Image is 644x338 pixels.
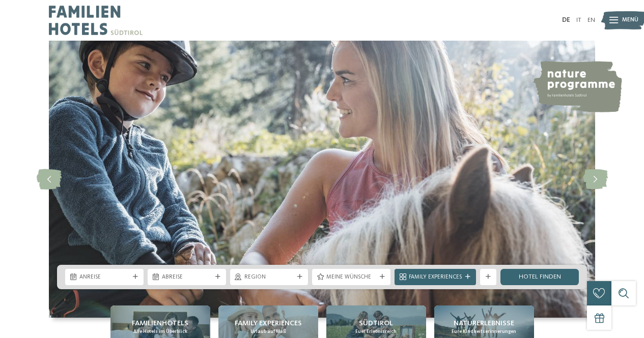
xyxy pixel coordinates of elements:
span: Anreise [79,273,129,282]
img: Familienhotels Südtirol: The happy family places [49,41,595,318]
span: Family Experiences [235,318,302,328]
img: nature programme by Familienhotels Südtirol [533,61,622,112]
span: Südtirol [359,318,393,328]
span: Familienhotels [132,318,188,328]
span: Meine Wünsche [326,273,376,282]
a: IT [576,17,581,23]
span: Menü [622,16,638,24]
span: Euer Erlebnisreich [355,328,397,335]
span: Alle Hotels im Überblick [133,328,187,335]
span: Eure Kindheitserinnerungen [452,328,516,335]
span: Urlaub auf Maß [250,328,286,335]
span: Family Experiences [409,273,462,282]
a: DE [562,17,570,23]
span: Abreise [162,273,212,282]
a: Hotel finden [500,269,579,285]
span: Naturerlebnisse [454,318,514,328]
span: Region [244,273,294,282]
a: EN [587,17,595,23]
